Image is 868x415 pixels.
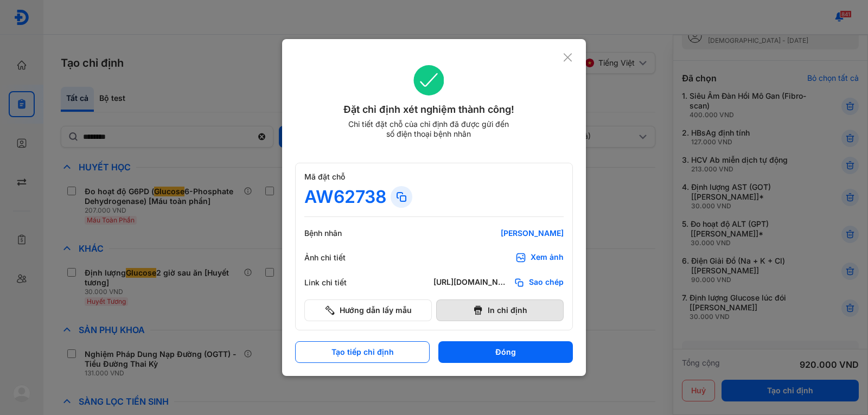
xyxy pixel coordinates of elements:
div: Mã đặt chỗ [304,172,564,182]
button: Hướng dẫn lấy mẫu [304,299,432,321]
div: Đặt chỉ định xét nghiệm thành công! [295,102,563,117]
div: Chi tiết đặt chỗ của chỉ định đã được gửi đến số điện thoại bệnh nhân [343,119,514,139]
div: Link chi tiết [304,278,369,288]
div: [URL][DOMAIN_NAME] [433,277,509,288]
button: Đóng [438,341,573,363]
div: Xem ảnh [531,252,564,263]
span: Sao chép [529,277,564,288]
div: Bệnh nhân [304,228,369,238]
div: Ảnh chi tiết [304,253,369,263]
button: Tạo tiếp chỉ định [295,341,430,363]
button: In chỉ định [436,299,564,321]
div: [PERSON_NAME] [433,228,564,238]
div: AW62738 [304,186,386,208]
